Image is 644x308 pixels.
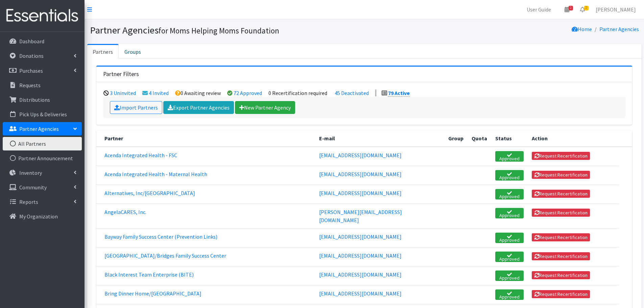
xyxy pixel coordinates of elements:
[495,151,524,162] a: Approved
[104,152,177,159] a: Acenda Integrated Health - FSC
[3,137,82,150] a: All Partners
[110,90,136,96] a: 3 Uninvited
[575,3,590,16] a: 2
[3,166,82,180] a: Inventory
[315,130,445,147] th: E-mail
[19,38,44,45] p: Dashboard
[87,44,119,59] a: Partners
[19,111,67,118] p: Pick Ups & Deliveries
[19,184,47,191] p: Community
[3,34,82,48] a: Dashboard
[532,209,590,217] button: Request Recertification
[19,169,42,176] p: Inventory
[319,209,402,223] a: [PERSON_NAME][EMAIL_ADDRESS][DOMAIN_NAME]
[90,24,362,36] h1: Partner Agencies
[495,252,524,262] a: Approved
[159,26,279,35] small: for Moms Helping Moms Foundation
[532,290,590,298] button: Request Recertification
[104,233,217,240] a: Bayway Family Success Center (Prevention Links)
[3,4,82,27] img: HumanEssentials
[19,198,38,205] p: Reports
[3,210,82,223] a: My Organization
[532,152,590,160] button: Request Recertification
[3,181,82,194] a: Community
[572,26,592,32] a: Home
[590,3,641,16] a: [PERSON_NAME]
[163,101,234,114] a: Export Partner Agencies
[319,233,402,240] a: [EMAIL_ADDRESS][DOMAIN_NAME]
[532,252,590,260] button: Request Recertification
[319,290,402,297] a: [EMAIL_ADDRESS][DOMAIN_NAME]
[532,190,590,198] button: Request Recertification
[104,290,201,297] a: Bring Dinner Home/[GEOGRAPHIC_DATA]
[19,82,41,89] p: Requests
[19,125,59,132] p: Partner Agencies
[584,6,589,10] span: 2
[532,271,590,279] button: Request Recertification
[319,171,402,177] a: [EMAIL_ADDRESS][DOMAIN_NAME]
[569,6,573,10] span: 2
[3,108,82,121] a: Pick Ups & Deliveries
[3,122,82,136] a: Partner Agencies
[495,189,524,199] a: Approved
[599,26,639,32] a: Partner Agencies
[175,90,221,96] li: 0 Awaiting review
[468,130,491,147] th: Quota
[319,271,402,278] a: [EMAIL_ADDRESS][DOMAIN_NAME]
[491,130,528,147] th: Status
[3,49,82,63] a: Donations
[104,171,207,177] a: Acenda Integrated Health - Maternal Health
[319,252,402,259] a: [EMAIL_ADDRESS][DOMAIN_NAME]
[521,3,556,16] a: User Guide
[19,67,43,74] p: Purchases
[3,78,82,92] a: Requests
[495,208,524,218] a: Approved
[559,3,575,16] a: 2
[532,171,590,179] button: Request Recertification
[110,101,162,114] a: Import Partners
[149,90,169,96] a: 4 Invited
[19,96,50,103] p: Distributions
[388,90,410,97] a: 79 Active
[268,90,327,96] li: 0 Recertification required
[19,52,44,59] p: Donations
[335,90,369,96] a: 45 Deactivated
[103,71,139,78] h3: Partner Filters
[319,152,402,159] a: [EMAIL_ADDRESS][DOMAIN_NAME]
[495,270,524,281] a: Approved
[3,64,82,77] a: Purchases
[104,209,146,215] a: AngelaCARES, Inc.
[444,130,468,147] th: Group
[119,44,147,59] a: Groups
[532,233,590,241] button: Request Recertification
[104,271,194,278] a: Black Interest Team Enterprise (BITE)
[528,130,619,147] th: Action
[495,170,524,181] a: Approved
[104,190,195,196] a: Alternatives, Inc/[GEOGRAPHIC_DATA]
[3,151,82,165] a: Partner Announcement
[319,190,402,196] a: [EMAIL_ADDRESS][DOMAIN_NAME]
[96,130,315,147] th: Partner
[3,93,82,106] a: Distributions
[19,213,58,220] p: My Organization
[234,90,262,96] a: 72 Approved
[495,289,524,300] a: Approved
[104,252,226,259] a: [GEOGRAPHIC_DATA]/Bridges Family Success Center
[235,101,295,114] a: New Partner Agency
[3,195,82,209] a: Reports
[495,233,524,243] a: Approved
